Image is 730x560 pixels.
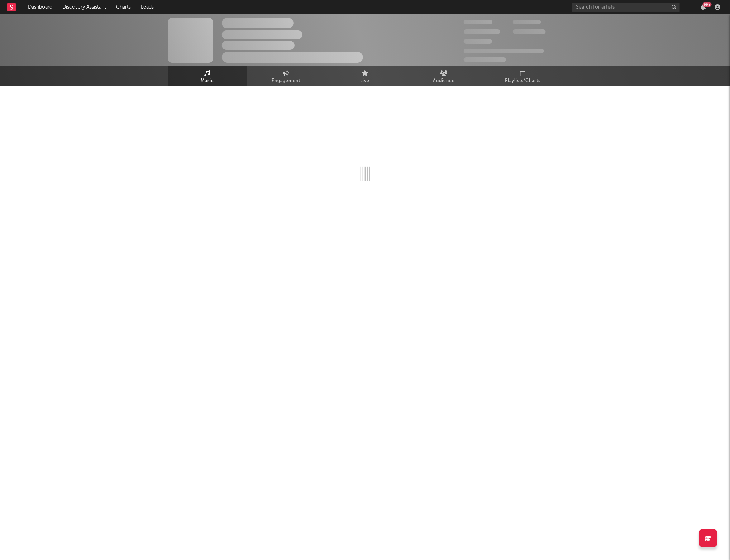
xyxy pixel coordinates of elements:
span: 1,000,000 [513,29,546,34]
span: Live [361,77,370,85]
button: 99+ [701,4,706,10]
span: Audience [433,77,455,85]
a: Engagement [247,66,326,86]
span: Engagement [272,77,301,85]
span: 300,000 [464,20,492,24]
a: Live [326,66,405,86]
a: Audience [405,66,483,86]
span: 50,000,000 Monthly Listeners [464,49,544,53]
span: 100,000 [464,39,492,44]
input: Search for artists [572,3,680,12]
div: 99 + [703,2,712,7]
a: Music [168,66,247,86]
span: Jump Score: 85.0 [464,57,506,62]
span: 100,000 [513,20,541,24]
span: Music [201,77,214,85]
span: Playlists/Charts [505,77,540,85]
span: 50,000,000 [464,29,500,34]
a: Playlists/Charts [483,66,562,86]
